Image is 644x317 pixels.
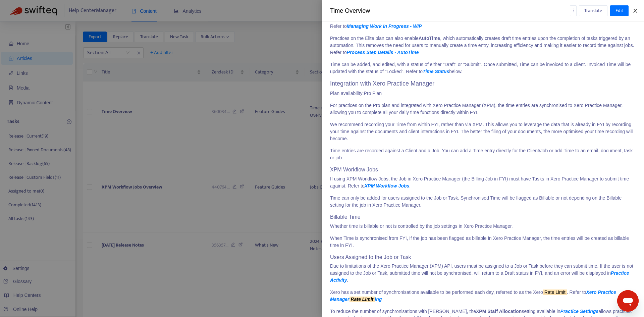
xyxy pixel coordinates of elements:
[330,254,636,260] h4: Users Assigned to the Job or Task
[330,80,636,88] h3: Integration with Xero Practice Manager
[560,309,599,314] a: Practice Settings
[543,289,567,295] sqkw: Rate Limit
[571,8,576,13] span: more
[419,36,440,41] strong: AutoTime
[610,5,629,16] button: Edit
[330,214,636,220] h4: Billable Time
[330,61,636,75] p: Time can be added, and edited, with a status of either "Draft" or "Submit". Once submitted, Time ...
[347,50,419,55] a: Process Step Details - AutoTime
[631,8,640,14] button: Close
[330,121,636,142] p: We recommend recording your Time from within FYI, rather than via XPM. This allows you to leverag...
[330,235,636,249] p: When Time is synchronised from FYI, if the job has been flagged as billable in Xero Practice Mana...
[570,5,577,16] button: more
[350,297,375,302] sqkw: Rate Limit
[364,91,382,96] span: Pro Plan
[584,7,602,14] span: Translate
[579,5,607,16] button: Translate
[330,270,629,283] a: Practice Activity
[330,289,616,302] a: Xero Practice ManagerRate Limiting
[423,69,449,74] a: Time Status
[476,309,522,314] strong: XPM Staff Allocation
[617,290,639,312] iframe: Button to launch messaging window
[330,195,636,209] p: Time can only be added for users assigned to the Job or Task. Synchronised Time will be flagged a...
[330,166,636,173] h4: XPM Workflow Jobs
[330,35,636,56] p: Practices on the Elite plan can also enable , which automatically creates draft time entries upon...
[330,289,616,302] strong: Xero Practice Manager ing
[330,263,636,284] p: Due to limitations of the Xero Practice Manager (XPM) API, users must be assigned to a Job or Tas...
[330,90,636,97] p: Plan availability:
[330,223,636,230] p: Whether time is billable or not is controlled by the job settings in Xero Practice Manager.
[330,147,636,161] p: Time entries are recorded against a Client and a Job. You can add a Time entry directly for the C...
[615,7,623,14] span: Edit
[347,23,422,29] a: Managing Work in Progress - WIP
[330,6,570,15] div: Time Overview
[330,289,636,303] p: Xero has a set number of synchronisations available to be performed each day, referred to as the ...
[330,175,636,190] p: If using XPM Workflow Jobs, the Job in Xero Practice Manager (the Billing Job in FYI) must have T...
[330,102,636,116] p: For practices on the Pro plan and integrated with Xero Practice Manager (XPM), the time entries a...
[365,183,410,189] a: XPM Workflow Jobs
[633,8,638,13] span: close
